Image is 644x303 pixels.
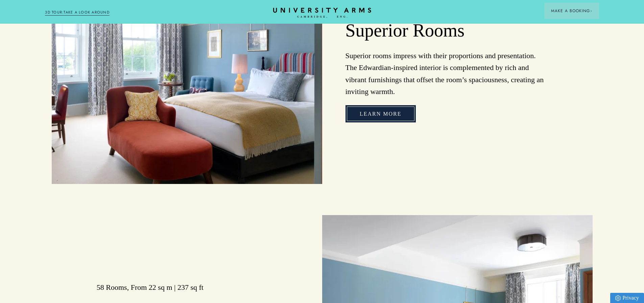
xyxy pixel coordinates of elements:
span: Make a Booking [551,8,592,14]
p: Superior rooms impress with their proportions and presentation. The Edwardian-inspired interior i... [345,50,548,97]
a: Privacy [610,293,644,303]
img: Privacy [615,295,621,301]
h2: Superior Rooms [345,20,548,42]
h3: 58 Rooms, From 22 sq m | 237 sq ft [97,282,299,293]
a: Learn more [345,105,416,123]
a: 3D TOUR:TAKE A LOOK AROUND [45,9,110,16]
button: Make a BookingArrow icon [544,3,599,19]
a: Home [273,8,371,18]
img: Arrow icon [590,10,592,12]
